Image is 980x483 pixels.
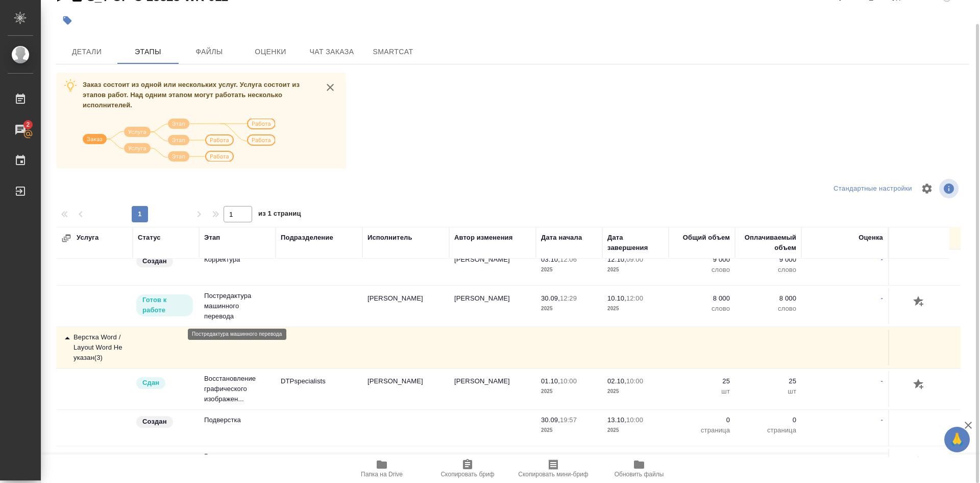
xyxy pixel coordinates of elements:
p: 2025 [607,304,664,314]
a: 2 [3,117,38,143]
button: Добавить оценку [911,293,928,311]
button: Скопировать бриф [425,454,510,483]
p: 03.10, [541,256,560,263]
p: 9 000 [674,255,730,265]
td: [PERSON_NAME] [362,371,449,407]
button: Добавить оценку [911,376,928,394]
p: 01.10, [541,377,560,385]
p: 57 [740,454,796,464]
p: 02.10, [607,377,626,385]
td: [PERSON_NAME] [449,288,536,324]
p: 30.09, [541,416,560,424]
td: DTPspecialists [276,371,362,407]
p: 9 000 [740,255,796,265]
p: шт [674,386,730,397]
p: 2025 [607,265,664,275]
span: из 1 страниц [258,208,301,222]
p: 25 [674,376,730,386]
p: 12:29 [560,294,577,302]
span: Файлы [185,45,234,58]
div: Подразделение [281,233,333,243]
p: Сдан [142,378,159,388]
p: 8 000 [740,293,796,304]
span: Оценки [246,45,295,58]
p: 2025 [607,425,664,435]
a: - [881,256,883,263]
span: Чат заказа [307,45,356,58]
div: Автор изменения [454,233,512,243]
span: 2 [20,120,36,130]
div: Дата начала [541,233,582,243]
span: Скопировать мини-бриф [518,471,588,478]
p: 57 [674,454,730,464]
p: Восстановление графического изображен... [204,374,271,404]
td: [PERSON_NAME] [362,288,449,324]
button: Добавить тэг [56,9,79,32]
p: 2025 [607,386,664,397]
a: - [881,294,883,302]
p: Создан [142,417,167,427]
span: Этапы [124,45,173,58]
a: - [881,416,883,424]
p: Подверстка [204,415,271,425]
p: 13.10, [607,416,626,424]
div: split button [831,181,915,197]
td: [PERSON_NAME] [449,371,536,407]
p: слово [674,304,730,314]
div: Дата завершения [607,233,664,253]
p: 12.10, [607,256,626,263]
div: Услуга [61,233,163,243]
button: close [323,80,338,95]
p: 2025 [541,425,597,435]
span: Скопировать бриф [440,471,494,478]
p: страница [674,425,730,435]
p: слово [674,265,730,275]
button: Обновить файлы [596,454,682,483]
p: слово [740,304,796,314]
td: [PERSON_NAME] [449,249,536,285]
p: 30.09, [541,294,560,302]
span: 🙏 [948,429,966,450]
p: Готов к работе [142,295,187,315]
p: шт [740,386,796,397]
div: Оценка [859,233,883,243]
button: Папка на Drive [339,454,425,483]
span: Папка на Drive [361,471,403,478]
span: Настроить таблицу [915,176,939,201]
div: Верстка Word / Layout Word Не указан ( 3 ) [61,332,128,363]
p: 09:00 [626,256,643,263]
p: 10:00 [626,416,643,424]
p: 0 [674,415,730,425]
p: 10:00 [626,377,643,385]
p: страница [740,425,796,435]
span: Заказ состоит из одной или нескольких услуг. Услуга состоит из этапов работ. Над одним этапом мог... [83,81,300,109]
p: 25 [740,376,796,386]
p: 10:00 [560,377,577,385]
button: Добавить оценку [911,454,928,471]
button: Скопировать мини-бриф [510,454,596,483]
a: - [881,377,883,385]
p: 2025 [541,304,597,314]
p: слово [740,265,796,275]
p: 8 000 [674,293,730,304]
p: 0 [740,415,796,425]
p: 12:06 [560,256,577,263]
span: Посмотреть информацию [939,179,961,198]
div: Общий объем [683,233,730,243]
p: 2025 [541,386,597,397]
span: Детали [62,45,111,58]
button: 🙏 [944,427,970,452]
div: Этап [204,233,220,243]
p: 12:00 [626,294,643,302]
span: Обновить файлы [615,471,664,478]
p: 10.10, [607,294,626,302]
p: Верстка макета средней сложности (MS ... [204,451,271,482]
div: Исполнитель [367,233,412,243]
p: Создан [142,256,167,266]
span: SmartCat [369,45,418,58]
div: Статус [138,233,161,243]
p: Корректура [204,255,271,265]
p: Постредактура машинного перевода [204,291,271,321]
p: 19:57 [560,416,577,424]
button: Развернуть [61,233,71,243]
